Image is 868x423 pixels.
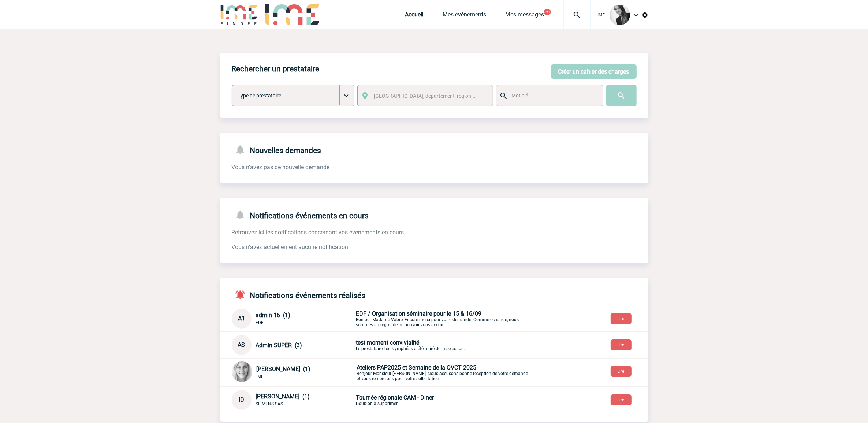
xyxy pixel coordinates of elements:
[611,313,632,324] button: Lire
[220,4,258,25] img: IME-Finder
[232,64,320,73] h4: Rechercher un prestataire
[256,393,310,400] span: [PERSON_NAME] (1)
[611,339,632,350] button: Lire
[232,229,406,236] span: Retrouvez ici les notifications concernant vos évenements en cours.
[605,341,637,348] a: Lire
[232,315,528,322] a: A1 admin 16 (1) EDF EDF / Organisation séminaire pour le 15 & 16/09Bonjour Madame Vabre, Encore m...
[356,310,482,317] span: EDF / Organisation séminaire pour le 15 & 16/09
[405,11,424,21] a: Accueil
[256,342,302,349] span: Admin SUPER (3)
[605,396,637,403] a: Lire
[357,364,477,371] span: Ateliers PAP2025 et Semaine de la QVCT 2025
[357,364,529,381] p: Bonjour Monsieur [PERSON_NAME], Nous accusons bonne réception de votre demande et vous remercions...
[239,396,244,403] span: ID
[510,91,596,100] input: Mot clé
[356,339,528,351] p: Le prestataire Les Nymphéas a été retiré de la sélection.
[232,368,529,375] a: [PERSON_NAME] (1) IME Ateliers PAP2025 et Semaine de la QVCT 2025Bonjour Monsieur [PERSON_NAME], ...
[356,310,528,327] p: Bonjour Madame Vabre, Encore merci pour votre demande. Comme échangé, nous sommes au regret de ne...
[374,93,476,99] span: [GEOGRAPHIC_DATA], département, région...
[256,312,291,319] span: admin 16 (1)
[232,396,528,403] a: ID [PERSON_NAME] (1) SIEMENS SAS Tournée régionale CAM - DinerDoublon à supprimer
[232,244,349,251] span: Vous n'avez actuellement aucune notification
[598,12,605,18] span: IME
[235,144,250,155] img: notifications-24-px-g.png
[606,85,637,106] input: Submit
[611,366,632,377] button: Lire
[232,361,252,382] img: 101029-0.jpg
[232,335,648,355] div: Conversation privée : Client - Agence
[232,144,321,155] h4: Nouvelles demandes
[356,394,528,406] p: Doublon à supprimer
[544,9,551,15] button: 99+
[356,394,434,401] span: Tournée régionale CAM - Diner
[232,309,648,329] div: Conversation privée : Client - Agence
[238,341,245,348] span: AS
[232,341,528,348] a: AS Admin SUPER (3) test moment convivialitéLe prestataire Les Nymphéas a été retiré de la sélection.
[506,11,544,21] a: Mes messages
[235,289,250,300] img: notifications-active-24-px-r.png
[257,366,311,372] span: [PERSON_NAME] (1)
[256,320,264,325] span: EDF
[610,5,630,25] img: 101050-0.jpg
[605,367,637,374] a: Lire
[611,394,632,405] button: Lire
[257,374,264,379] span: IME
[238,315,245,322] span: A1
[356,339,420,346] span: test moment convivialité
[232,289,366,300] h4: Notifications événements réalisés
[232,209,369,220] h4: Notifications événements en cours
[443,11,487,21] a: Mes événements
[256,401,283,407] span: SIEMENS SAS
[235,209,250,220] img: notifications-24-px-g.png
[232,164,330,171] span: Vous n'avez pas de nouvelle demande
[232,361,648,383] div: Conversation privée : Client - Agence
[232,390,648,410] div: Conversation privée : Client - Agence
[605,315,637,322] a: Lire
